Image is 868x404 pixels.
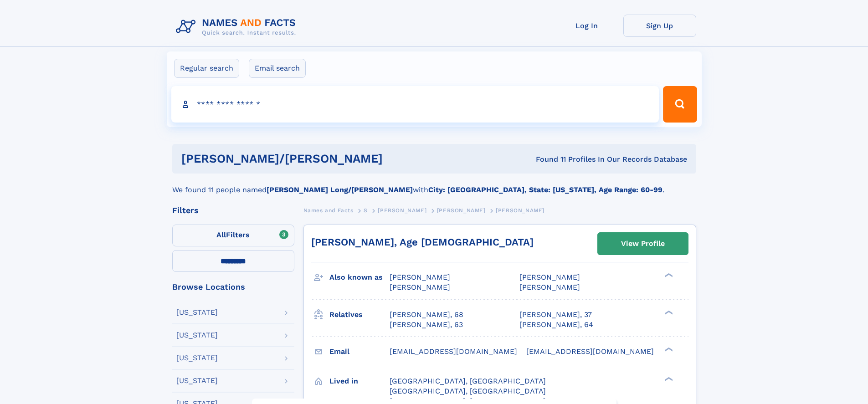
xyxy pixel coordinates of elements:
[437,207,486,214] span: [PERSON_NAME]
[519,283,580,291] span: [PERSON_NAME]
[437,205,486,216] a: [PERSON_NAME]
[181,153,459,164] h1: [PERSON_NAME]/[PERSON_NAME]
[390,377,546,385] span: [GEOGRAPHIC_DATA], [GEOGRAPHIC_DATA]
[519,273,580,281] span: [PERSON_NAME]
[390,310,463,320] a: [PERSON_NAME], 68
[172,174,696,195] div: We found 11 people named with .
[176,309,218,316] div: [US_STATE]
[329,344,390,359] h3: Email
[172,225,294,246] label: Filters
[390,320,463,330] a: [PERSON_NAME], 63
[390,347,517,356] span: [EMAIL_ADDRESS][DOMAIN_NAME]
[663,272,673,278] div: ❯
[329,270,390,285] h3: Also known as
[329,307,390,322] h3: Relatives
[663,86,697,123] button: Search Button
[621,233,665,254] div: View Profile
[459,154,687,164] div: Found 11 Profiles In Our Records Database
[172,206,294,215] div: Filters
[216,230,226,239] span: All
[496,207,544,214] span: [PERSON_NAME]
[598,233,688,255] a: View Profile
[249,59,306,78] label: Email search
[663,309,673,315] div: ❯
[390,273,450,281] span: [PERSON_NAME]
[267,185,413,194] b: [PERSON_NAME] Long/[PERSON_NAME]
[550,15,623,37] a: Log In
[311,236,534,248] a: [PERSON_NAME], Age [DEMOGRAPHIC_DATA]
[378,205,426,216] a: [PERSON_NAME]
[172,15,303,39] img: Logo Names and Facts
[364,207,368,214] span: S
[174,59,239,78] label: Regular search
[390,283,450,291] span: [PERSON_NAME]
[176,332,218,339] div: [US_STATE]
[428,185,663,194] b: City: [GEOGRAPHIC_DATA], State: [US_STATE], Age Range: 60-99
[378,207,426,214] span: [PERSON_NAME]
[623,15,696,37] a: Sign Up
[364,205,368,216] a: S
[663,346,673,352] div: ❯
[171,86,659,123] input: search input
[176,354,218,362] div: [US_STATE]
[390,387,546,395] span: [GEOGRAPHIC_DATA], [GEOGRAPHIC_DATA]
[329,373,390,389] h3: Lived in
[176,377,218,384] div: [US_STATE]
[519,320,593,330] a: [PERSON_NAME], 64
[519,310,592,320] a: [PERSON_NAME], 37
[172,283,294,291] div: Browse Locations
[303,205,354,216] a: Names and Facts
[526,347,654,356] span: [EMAIL_ADDRESS][DOMAIN_NAME]
[663,376,673,382] div: ❯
